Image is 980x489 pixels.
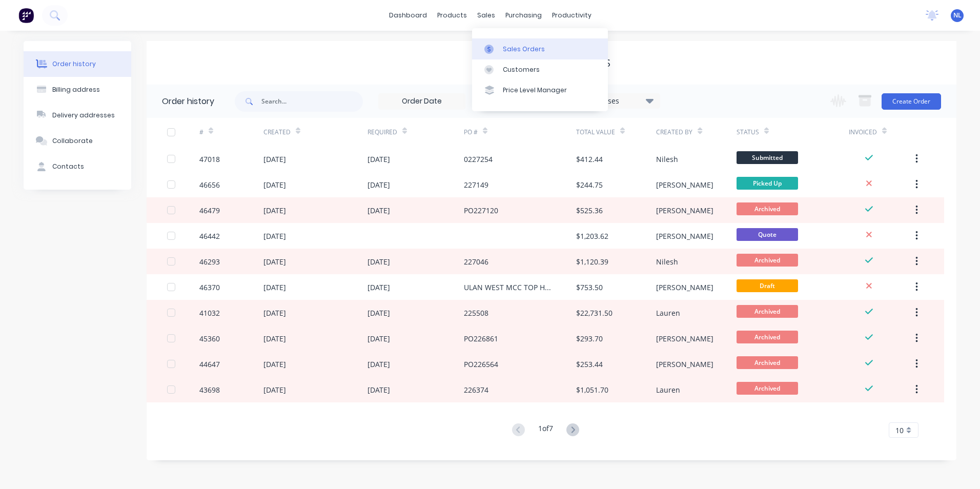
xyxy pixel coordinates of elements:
span: NL [953,11,962,20]
div: Contacts [52,162,84,171]
div: 46293 [199,256,220,267]
div: [DATE] [263,205,286,216]
div: Invoiced [849,128,877,137]
div: [DATE] [367,333,390,344]
a: Price Level Manager [472,80,608,100]
div: $753.50 [576,282,603,293]
a: dashboard [384,8,432,23]
span: Submitted [737,151,798,164]
div: $1,051.70 [576,384,608,395]
a: Customers [472,59,608,80]
div: 227149 [464,179,488,190]
div: Billing address [52,85,100,94]
span: Picked Up [737,177,798,190]
div: Required [367,128,397,137]
div: [DATE] [263,333,286,344]
div: [PERSON_NAME] [656,333,713,344]
div: Nilesh [656,256,678,267]
span: Archived [737,254,798,267]
div: Total Value [576,118,656,146]
div: # [199,118,263,146]
div: Total Value [576,128,615,137]
div: # [199,128,203,137]
div: 0227254 [464,154,493,165]
div: Created By [656,128,692,137]
div: sales [472,8,500,23]
div: [DATE] [263,282,286,293]
div: [PERSON_NAME] [656,231,713,241]
div: 46442 [199,231,220,241]
div: $1,120.39 [576,256,608,267]
div: [DATE] [367,282,390,293]
div: [PERSON_NAME] [656,205,713,216]
div: PO226861 [464,333,498,344]
div: 44647 [199,359,220,370]
div: Price Level Manager [503,86,567,95]
div: 41032 [199,308,220,318]
div: 1 of 7 [538,423,553,438]
div: PO # [464,128,478,137]
input: Order Date [379,94,465,109]
div: 46370 [199,282,220,293]
span: Draft [737,279,798,292]
div: [DATE] [263,384,286,395]
div: $412.44 [576,154,603,165]
div: [DATE] [367,308,390,318]
div: Lauren [656,384,680,395]
span: 10 [895,425,904,436]
div: Order history [52,59,96,69]
div: Created [263,128,291,137]
a: Sales Orders [472,38,608,59]
button: Delivery addresses [24,103,131,128]
div: 225508 [464,308,488,318]
div: Order history [162,95,214,108]
div: 226374 [464,384,488,395]
button: Order history [24,51,131,77]
div: 17 Statuses [574,95,660,107]
div: [DATE] [263,256,286,267]
div: Status [737,128,759,137]
div: products [432,8,472,23]
div: Created [263,118,367,146]
span: Quote [737,228,798,241]
div: [DATE] [367,256,390,267]
div: PO # [464,118,576,146]
div: $253.44 [576,359,603,370]
button: Billing address [24,77,131,103]
div: Invoiced [849,118,913,146]
div: productivity [547,8,597,23]
span: Archived [737,356,798,369]
div: [DATE] [263,359,286,370]
div: 47018 [199,154,220,165]
button: Collaborate [24,128,131,154]
div: PO226564 [464,359,498,370]
div: purchasing [500,8,547,23]
div: 46479 [199,205,220,216]
div: 45360 [199,333,220,344]
div: [PERSON_NAME] [656,282,713,293]
div: [DATE] [367,179,390,190]
div: PO227120 [464,205,498,216]
div: 46656 [199,179,220,190]
button: Contacts [24,154,131,179]
div: $22,731.50 [576,308,612,318]
span: Archived [737,382,798,395]
div: Nilesh [656,154,678,165]
img: Factory [18,8,34,23]
div: [DATE] [263,231,286,241]
button: Create Order [882,93,941,110]
div: Status [737,118,849,146]
div: 43698 [199,384,220,395]
div: [PERSON_NAME] [656,179,713,190]
div: $244.75 [576,179,603,190]
div: [DATE] [367,359,390,370]
div: Customers [503,65,540,74]
div: ULAN WEST MCC TOP HATS 24074-06 [464,282,556,293]
div: 227046 [464,256,488,267]
span: Archived [737,202,798,215]
div: [DATE] [367,205,390,216]
input: Search... [261,91,363,112]
div: Created By [656,118,736,146]
div: Lauren [656,308,680,318]
div: [DATE] [263,154,286,165]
